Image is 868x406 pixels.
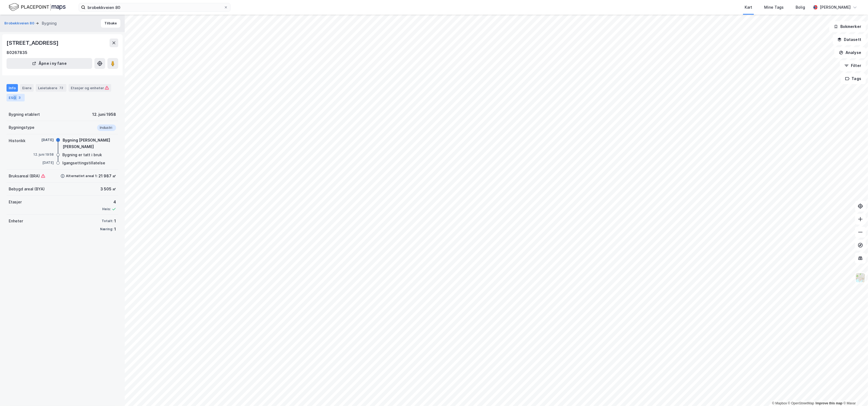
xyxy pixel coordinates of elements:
[834,47,866,58] button: Analyse
[9,2,66,12] img: logo.f888ab2527a4732fd821a326f86c7f29.svg
[745,4,752,11] div: Kart
[32,160,54,165] div: [DATE]
[63,137,116,150] div: Bygning [PERSON_NAME] [PERSON_NAME]
[32,138,54,142] div: [DATE]
[9,111,40,118] div: Bygning etablert
[114,226,116,232] div: 1
[9,124,34,131] div: Bygningstype
[102,199,116,205] div: 4
[114,218,116,224] div: 1
[772,401,787,405] a: Mapbox
[36,84,66,92] div: Leietakere
[62,152,102,158] div: Bygning er tatt i bruk
[62,160,105,166] div: Igangsettingstillatelse
[840,60,866,71] button: Filter
[7,39,60,47] div: [STREET_ADDRESS]
[102,207,111,211] div: Heis:
[833,34,866,45] button: Datasett
[9,138,25,144] div: Historikk
[20,84,34,92] div: Eiere
[7,94,25,101] div: ESG
[100,227,113,231] div: Næring:
[7,58,92,69] button: Åpne i ny fane
[17,95,23,100] div: 3
[42,20,57,27] div: Bygning
[9,218,23,224] div: Enheter
[820,4,851,11] div: [PERSON_NAME]
[9,199,22,205] div: Etasjer
[101,19,120,28] button: Tilbake
[9,186,45,192] div: Bebygd areal (BYA)
[788,401,814,405] a: OpenStreetMap
[841,73,866,84] button: Tags
[66,174,97,178] div: Alternativt areal 1:
[841,380,868,406] iframe: Chat Widget
[100,186,116,192] div: 3 505 ㎡
[98,173,116,179] div: 21 987 ㎡
[92,111,116,118] div: 12. juni 1958
[7,49,27,56] div: 80267835
[32,152,54,157] div: 12. juni 1958
[829,21,866,32] button: Bokmerker
[102,219,113,223] div: Totalt:
[796,4,805,11] div: Bolig
[7,84,18,92] div: Info
[4,21,36,26] button: Brobekkveien 80
[85,3,224,11] input: Søk på adresse, matrikkel, gårdeiere, leietakere eller personer
[58,85,64,91] div: 72
[764,4,784,11] div: Mine Tags
[816,401,843,405] a: Improve this map
[9,173,45,179] div: Bruksareal (BRA)
[71,85,109,90] div: Etasjer og enheter
[855,273,866,283] img: Z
